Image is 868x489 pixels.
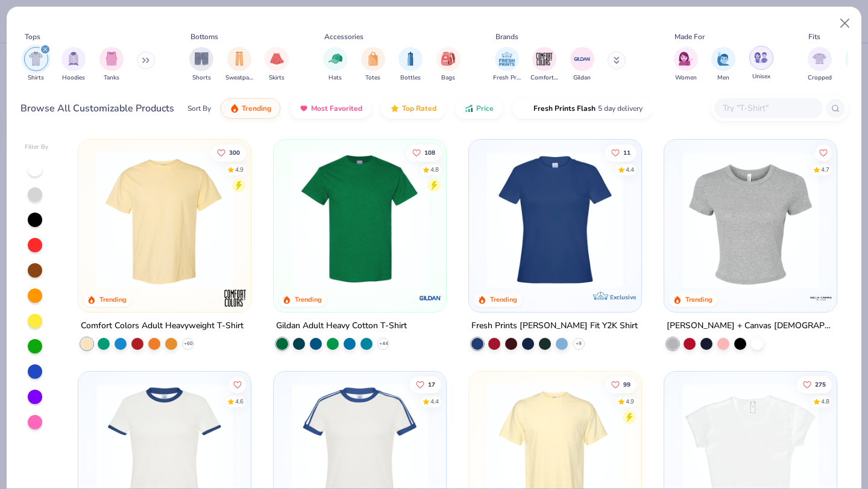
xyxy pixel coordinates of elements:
[223,286,247,310] img: Comfort Colors logo
[418,286,442,310] img: Gildan logo
[512,98,652,119] button: Fresh Prints Flash5 day delivery
[626,165,634,174] div: 4.4
[366,52,380,66] img: Totes Image
[436,47,461,83] div: filter for Bags
[265,47,289,83] button: filter button
[99,47,124,83] button: filter button
[752,72,770,81] span: Unisex
[533,104,596,113] span: Fresh Prints Flash
[230,376,247,393] button: Like
[436,47,461,83] button: filter button
[61,47,86,83] button: filter button
[242,104,271,113] span: Trending
[430,397,439,406] div: 4.4
[481,152,629,288] img: 6a9a0a85-ee36-4a89-9588-981a92e8a910
[404,52,417,66] img: Bottles Image
[711,47,735,83] div: filter for Men
[190,31,218,42] div: Bottoms
[233,52,246,66] img: Sweatpants Image
[674,47,698,83] div: filter for Women
[610,293,636,301] span: Exclusive
[236,165,244,174] div: 4.9
[24,47,48,83] div: filter for Shirts
[570,47,594,83] button: filter button
[81,319,244,334] div: Comfort Colors Adult Heavyweight T-Shirt
[25,143,49,152] div: Filter By
[20,101,174,116] div: Browse All Customizable Products
[808,73,832,83] span: Cropped
[476,104,494,113] span: Price
[576,340,582,347] span: + 9
[379,340,388,347] span: + 44
[184,340,193,347] span: + 60
[598,102,643,116] span: 5 day delivery
[61,47,86,83] div: filter for Hoodies
[424,149,435,155] span: 108
[797,376,832,393] button: Like
[626,397,634,406] div: 4.9
[675,73,697,83] span: Women
[605,144,637,161] button: Like
[105,52,118,66] img: Tanks Image
[821,165,829,174] div: 4.7
[493,47,521,83] button: filter button
[361,47,385,83] div: filter for Totes
[808,31,820,42] div: Fits
[834,12,857,35] button: Close
[286,152,434,288] img: db319196-8705-402d-8b46-62aaa07ed94f
[722,101,814,115] input: Try "T-Shirt"
[62,73,85,83] span: Hoodies
[398,47,423,83] div: filter for Bottles
[329,52,342,66] img: Hats Image
[236,397,244,406] div: 4.6
[25,31,40,42] div: Tops
[535,50,553,68] img: Comfort Colors Image
[398,47,423,83] button: filter button
[441,52,454,66] img: Bags Image
[679,52,693,66] img: Women Image
[390,104,400,113] img: TopRated.gif
[225,73,253,83] span: Sweatpants
[749,47,773,83] button: filter button
[195,52,209,66] img: Shorts Image
[493,47,521,83] div: filter for Fresh Prints
[381,98,445,119] button: Top Rated
[269,73,285,83] span: Skirts
[406,144,441,161] button: Like
[270,52,284,66] img: Skirts Image
[365,73,380,83] span: Totes
[521,104,531,113] img: flash.gif
[813,52,826,66] img: Cropped Image
[717,73,729,83] span: Men
[323,47,347,83] button: filter button
[570,47,594,83] div: filter for Gildan
[189,47,213,83] button: filter button
[324,31,363,42] div: Accessories
[495,31,518,42] div: Brands
[667,319,834,334] div: [PERSON_NAME] + Canvas [DEMOGRAPHIC_DATA]' Micro Ribbed Baby Tee
[428,381,435,387] span: 17
[471,319,638,334] div: Fresh Prints [PERSON_NAME] Fit Y2K Shirt
[290,98,371,119] button: Most Favorited
[674,47,698,83] button: filter button
[104,73,119,83] span: Tanks
[815,381,826,387] span: 275
[493,73,521,83] span: Fresh Prints
[530,47,558,83] button: filter button
[99,47,124,83] div: filter for Tanks
[711,47,735,83] button: filter button
[573,50,591,68] img: Gildan Image
[402,104,436,113] span: Top Rated
[530,73,558,83] span: Comfort Colors
[192,73,211,83] span: Shorts
[441,73,455,83] span: Bags
[28,73,44,83] span: Shirts
[410,376,441,393] button: Like
[808,47,832,83] button: filter button
[430,165,439,174] div: 4.8
[221,98,280,119] button: Trending
[24,47,48,83] button: filter button
[29,52,43,66] img: Shirts Image
[717,52,730,66] img: Men Image
[189,47,213,83] div: filter for Shorts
